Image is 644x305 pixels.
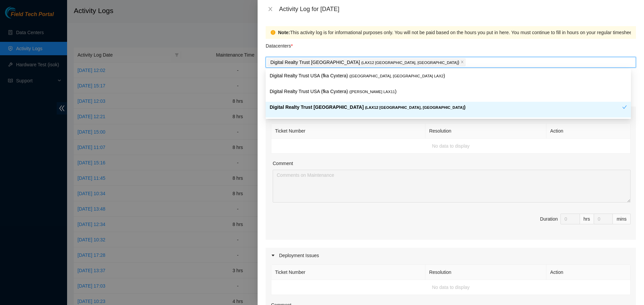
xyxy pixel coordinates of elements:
[279,5,636,13] div: Activity Log for [DATE]
[349,74,443,78] span: ( [GEOGRAPHIC_DATA], [GEOGRAPHIC_DATA] LAX2
[271,124,425,139] th: Ticket Number
[540,215,558,223] div: Duration
[271,253,275,257] span: caret-right
[349,90,395,94] span: ( [PERSON_NAME] LAX11
[361,61,458,65] span: ( LAX12 [GEOGRAPHIC_DATA], [GEOGRAPHIC_DATA]
[271,30,275,35] span: exclamation-circle
[580,214,594,224] div: hrs
[278,29,290,36] strong: Note:
[271,139,631,154] td: No data to display
[622,105,627,109] span: check
[461,60,464,64] span: close
[613,214,631,224] div: mins
[268,6,273,12] span: close
[273,160,293,167] label: Comment
[266,6,275,12] button: Close
[270,72,627,80] p: Digital Realty Trust USA (fka Cyxtera) )
[365,105,464,109] span: ( LAX12 [GEOGRAPHIC_DATA], [GEOGRAPHIC_DATA]
[266,248,636,263] div: Deployment Issues
[270,103,622,111] p: Digital Realty Trust [GEOGRAPHIC_DATA] )
[425,124,546,139] th: Resolution
[546,265,631,280] th: Action
[266,39,293,50] p: Datacenters
[546,124,631,139] th: Action
[271,265,425,280] th: Ticket Number
[271,280,631,295] td: No data to display
[270,59,459,66] p: Digital Realty Trust [GEOGRAPHIC_DATA] )
[425,265,546,280] th: Resolution
[270,88,627,95] p: Digital Realty Trust USA (fka Cyxtera) )
[273,170,631,203] textarea: Comment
